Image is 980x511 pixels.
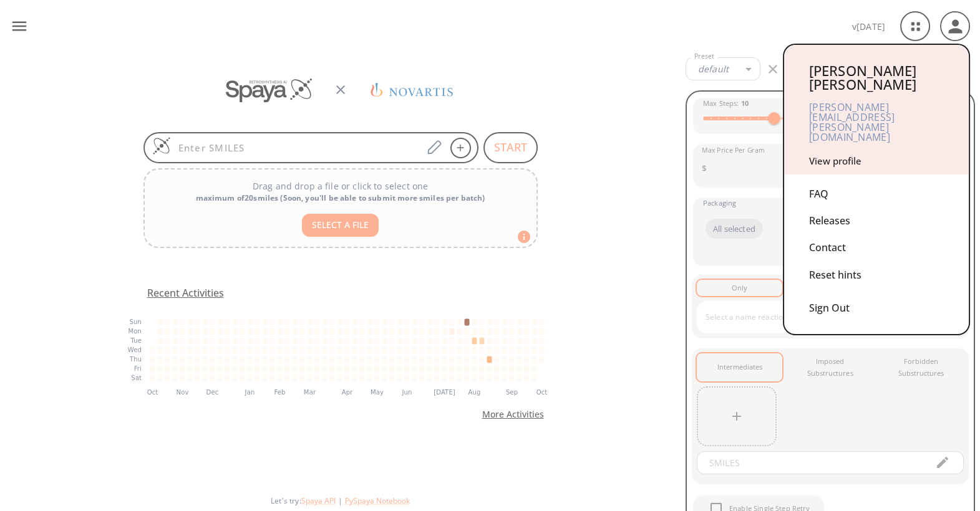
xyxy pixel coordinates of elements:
[809,91,944,153] div: [PERSON_NAME][EMAIL_ADDRESS][PERSON_NAME][DOMAIN_NAME]
[809,155,861,167] a: View profile
[809,64,944,91] div: [PERSON_NAME] [PERSON_NAME]
[809,289,944,322] div: Sign Out
[809,208,944,234] div: Releases
[809,234,944,261] div: Contact
[809,181,944,208] div: FAQ
[809,262,944,289] div: Reset hints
